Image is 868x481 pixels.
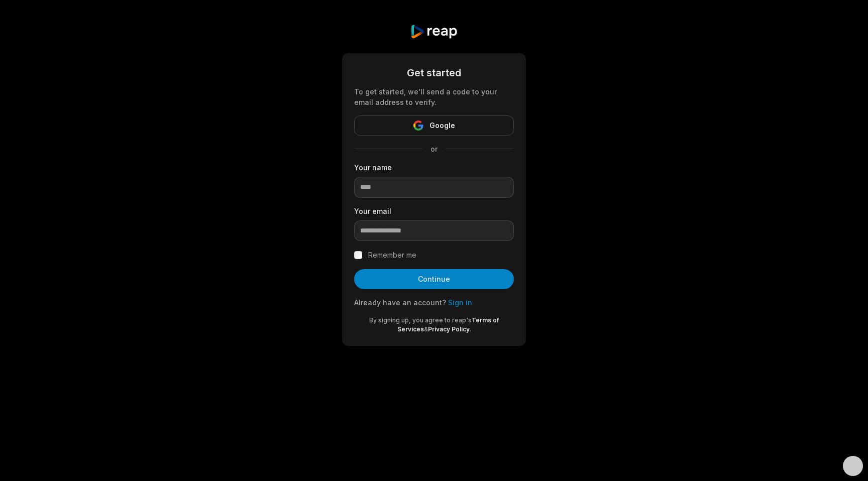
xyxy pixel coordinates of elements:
label: Remember me [368,249,416,261]
label: Your name [354,162,514,173]
span: By signing up, you agree to reap's [369,316,472,324]
img: reap [410,24,458,39]
a: Privacy Policy [428,325,470,333]
button: Google [354,115,514,136]
span: or [422,144,446,154]
span: & [424,325,428,333]
button: Continue [354,269,514,289]
span: Google [429,119,455,132]
a: Sign in [448,298,472,307]
div: To get started, we'll send a code to your email address to verify. [354,86,514,107]
span: Already have an account? [354,298,446,307]
label: Your email [354,206,514,216]
span: . [470,325,471,333]
div: Get started [354,65,514,80]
